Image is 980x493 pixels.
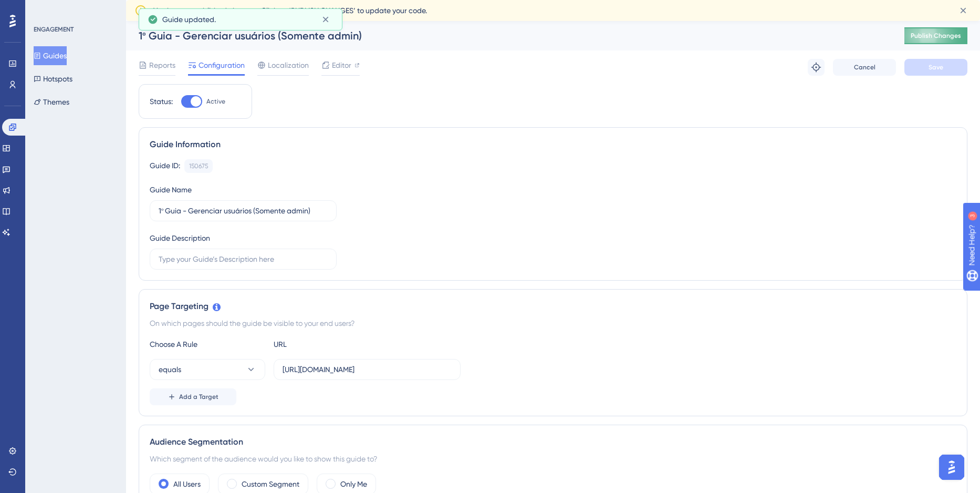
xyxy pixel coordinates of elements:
label: All Users [173,478,201,490]
div: ENGAGEMENT [34,25,74,34]
span: Active [206,97,225,106]
span: Need Help? [25,3,66,15]
span: Add a Target [179,393,218,401]
span: Publish Changes [911,32,961,40]
button: Save [904,59,967,76]
div: Status: [150,95,173,108]
span: Configuration [199,59,245,71]
span: Save [929,63,943,71]
div: Guide Name [150,183,192,196]
button: Hotspots [34,69,72,88]
span: Localization [268,59,309,71]
button: Themes [34,93,69,111]
button: Guides [34,46,67,65]
button: equals [150,359,265,380]
span: equals [159,363,181,376]
label: Only Me [340,478,367,490]
div: URL [274,338,389,351]
iframe: UserGuiding AI Assistant Launcher [936,451,967,483]
div: On which pages should the guide be visible to your end users? [150,317,956,330]
span: Reports [149,59,175,71]
div: Page Targeting [150,300,956,313]
div: 150675 [189,162,208,170]
span: Editor [332,59,351,71]
span: Cancel [854,63,875,71]
input: Type your Guide’s Name here [159,205,328,217]
label: Custom Segment [242,478,299,490]
button: Publish Changes [904,27,967,44]
span: Guide updated. [162,13,216,26]
button: Cancel [833,59,896,76]
button: Add a Target [150,388,236,405]
span: You have unpublished changes. Click on ‘PUBLISH CHANGES’ to update your code. [153,4,427,17]
div: 3 [73,5,76,14]
div: Guide ID: [150,159,180,173]
div: Guide Information [150,138,956,151]
input: Type your Guide’s Description here [159,253,328,265]
div: Which segment of the audience would you like to show this guide to? [150,453,956,465]
input: yourwebsite.com/path [283,364,452,375]
div: Audience Segmentation [150,436,956,448]
div: Choose A Rule [150,338,265,351]
div: Guide Description [150,232,210,244]
div: 1º Guia - Gerenciar usuários (Somente admin) [139,28,878,43]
